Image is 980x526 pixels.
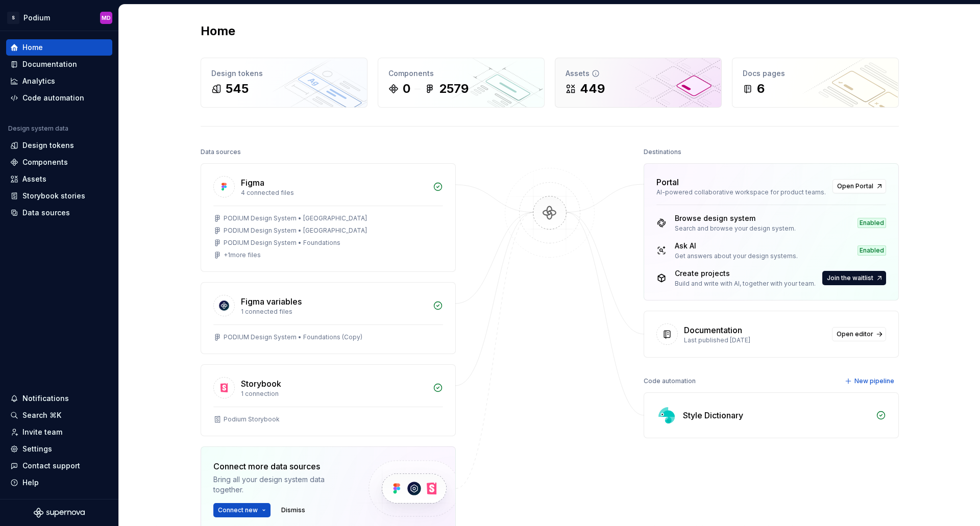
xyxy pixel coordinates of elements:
a: Analytics [6,73,112,89]
div: Assets [22,174,46,184]
div: Connect more data sources [213,460,351,472]
div: Browse design system [675,213,796,223]
a: Design tokens [6,137,112,154]
button: Connect new [213,503,271,517]
svg: Supernova Logo [34,508,85,518]
div: Data sources [22,208,70,218]
button: Contact support [6,458,112,474]
div: Settings [22,444,52,454]
a: Design tokens545 [201,58,367,108]
div: Figma [241,177,264,189]
div: AI-powered collaborative workspace for product teams. [656,188,826,196]
div: Get answers about your design systems. [675,252,798,260]
span: New pipeline [854,377,894,385]
a: Components02579 [378,58,545,108]
a: Components [6,154,112,170]
button: Join the waitlist [822,271,886,285]
a: Assets449 [555,58,722,108]
div: Storybook stories [22,191,85,201]
div: Contact support [22,461,80,471]
div: PODIUM Design System • Foundations [224,239,340,247]
div: Storybook [241,378,281,390]
div: Analytics [22,76,55,86]
div: Design tokens [22,140,74,151]
div: 1 connection [241,390,427,398]
div: S [7,12,19,24]
div: 4 connected files [241,189,427,197]
div: Assets [566,68,711,79]
div: PODIUM Design System • [GEOGRAPHIC_DATA] [224,214,367,222]
a: Data sources [6,205,112,221]
div: 0 [403,81,410,97]
a: Documentation [6,56,112,72]
div: Build and write with AI, together with your team. [675,280,816,288]
button: SPodiumMD [2,7,116,29]
a: Figma variables1 connected filesPODIUM Design System • Foundations (Copy) [201,282,456,354]
div: Design system data [8,124,68,133]
button: Search ⌘K [6,407,112,423]
div: Components [388,68,534,79]
a: Figma4 connected filesPODIUM Design System • [GEOGRAPHIC_DATA]PODIUM Design System • [GEOGRAPHIC_... [201,163,456,272]
button: New pipeline [842,374,899,388]
div: Podium Storybook [224,415,280,423]
a: Home [6,39,112,56]
div: Enabled [857,218,886,228]
div: Documentation [22,59,77,69]
span: Join the waitlist [827,274,873,282]
div: MD [102,14,111,22]
div: Portal [656,176,679,188]
span: Open editor [837,330,873,338]
div: Podium [23,13,50,23]
a: Open Portal [832,179,886,193]
div: Design tokens [211,68,357,79]
div: Figma variables [241,295,302,308]
div: Code automation [22,93,84,103]
button: Help [6,474,112,491]
span: Open Portal [837,182,873,190]
div: Help [22,478,39,488]
div: Enabled [857,245,886,256]
div: Search and browse your design system. [675,224,796,233]
div: + 1 more files [224,251,261,259]
div: Docs pages [743,68,888,79]
button: Dismiss [277,503,310,517]
button: Notifications [6,390,112,407]
a: Docs pages6 [732,58,899,108]
div: Style Dictionary [683,409,743,421]
div: Ask AI [675,241,798,251]
div: Notifications [22,393,69,404]
a: Invite team [6,424,112,440]
a: Code automation [6,90,112,106]
div: PODIUM Design System • Foundations (Copy) [224,333,362,341]
div: 545 [226,81,249,97]
div: Data sources [201,145,241,159]
a: Storybook1 connectionPodium Storybook [201,364,456,436]
div: Search ⌘K [22,410,61,420]
div: Code automation [644,374,696,388]
a: Open editor [832,327,886,341]
div: 6 [757,81,765,97]
div: Documentation [684,324,742,336]
div: Home [22,42,43,53]
div: Create projects [675,268,816,279]
div: Last published [DATE] [684,336,826,344]
div: Bring all your design system data together. [213,474,351,495]
a: Settings [6,441,112,457]
div: Components [22,157,68,167]
div: 449 [580,81,605,97]
div: Invite team [22,427,62,437]
div: PODIUM Design System • [GEOGRAPHIC_DATA] [224,227,367,235]
h2: Home [201,23,235,39]
div: Destinations [644,145,681,159]
div: 2579 [439,81,469,97]
a: Assets [6,171,112,187]
a: Storybook stories [6,188,112,204]
span: Dismiss [281,506,305,514]
div: 1 connected files [241,308,427,316]
span: Connect new [218,506,258,514]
